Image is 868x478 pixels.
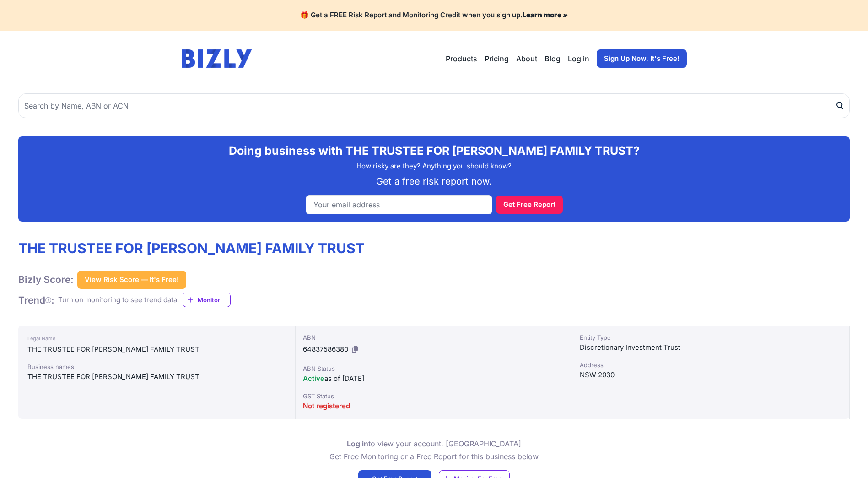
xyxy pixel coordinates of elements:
a: Sign Up Now. It's Free! [597,49,687,68]
h1: Trend : [18,294,54,306]
button: Get Free Report [496,196,563,214]
p: to view your account, [GEOGRAPHIC_DATA] Get Free Monitoring or a Free Report for this business below [329,437,539,463]
button: Products [446,53,477,64]
div: as of [DATE] [303,373,565,384]
p: Get a free risk report now. [26,175,842,188]
input: Search by Name, ABN or ACN [18,93,850,118]
div: Business names [27,362,286,371]
a: Pricing [485,53,509,64]
div: ABN Status [303,364,565,373]
div: GST Status [303,391,565,401]
a: Blog [545,53,561,64]
span: 64837586380 [303,345,348,353]
div: Discretionary Investment Trust [580,342,842,353]
span: Active [303,374,324,383]
a: Log in [568,53,589,64]
a: Learn more » [523,11,568,19]
div: Address [580,360,842,369]
a: Log in [347,439,368,448]
div: ABN [303,333,565,342]
div: Turn on monitoring to see trend data. [58,295,179,305]
button: View Risk Score — It's Free! [77,271,186,289]
div: Entity Type [580,333,842,342]
span: Monitor [198,295,230,304]
div: THE TRUSTEE FOR [PERSON_NAME] FAMILY TRUST [27,371,286,382]
span: Not registered [303,402,350,410]
h1: THE TRUSTEE FOR [PERSON_NAME] FAMILY TRUST [18,240,365,256]
a: About [516,53,537,64]
h4: 🎁 Get a FREE Risk Report and Monitoring Credit when you sign up. [11,11,857,20]
input: Your email address [306,195,492,214]
h2: Doing business with THE TRUSTEE FOR [PERSON_NAME] FAMILY TRUST? [26,144,842,158]
a: Monitor [183,293,231,307]
h1: Bizly Score: [18,273,74,286]
p: How risky are they? Anything you should know? [26,161,842,172]
div: NSW 2030 [580,369,842,380]
div: THE TRUSTEE FOR [PERSON_NAME] FAMILY TRUST [27,344,286,355]
div: Legal Name [27,333,286,344]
